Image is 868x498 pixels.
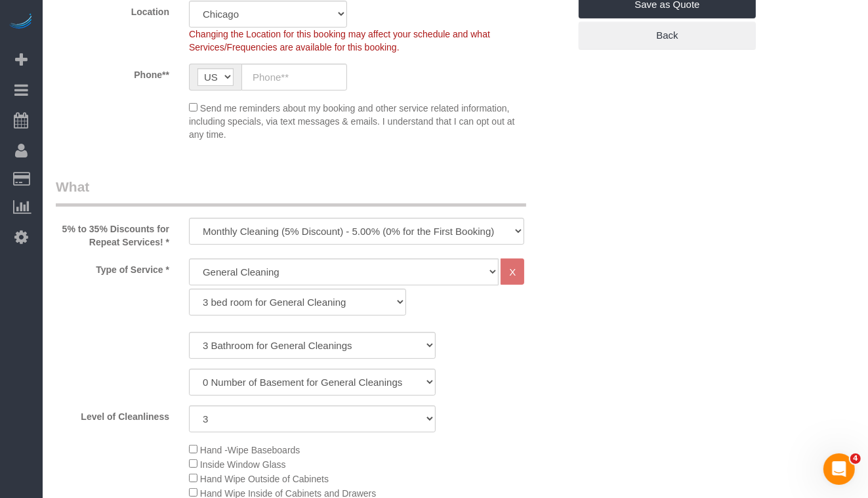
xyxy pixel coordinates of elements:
[189,103,515,140] span: Send me reminders about my booking and other service related information, including specials, via...
[200,459,286,470] span: Inside Window Glass
[46,405,179,423] label: Level of Cleanliness
[579,22,756,49] a: Back
[200,474,329,484] span: Hand Wipe Outside of Cabinets
[8,13,34,31] img: Automaid Logo
[200,445,300,455] span: Hand -Wipe Baseboards
[189,29,490,52] span: Changing the Location for this booking may affect your schedule and what Services/Frequencies are...
[46,218,179,249] label: 5% to 35% Discounts for Repeat Services! *
[46,1,179,18] label: Location
[56,177,526,207] legend: What
[46,259,179,276] label: Type of Service *
[823,453,855,485] iframe: Intercom live chat
[850,453,861,464] span: 4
